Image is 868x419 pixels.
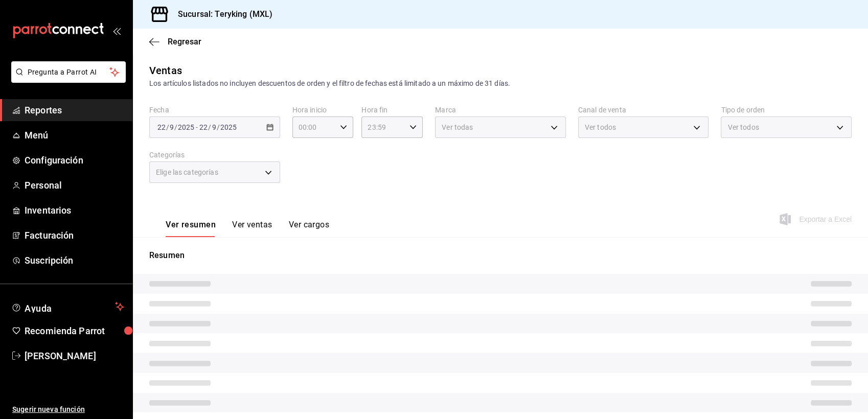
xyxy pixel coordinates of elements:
[25,324,124,338] span: Recomienda Parrot
[25,253,124,267] span: Suscripción
[199,123,208,131] input: --
[177,123,195,131] input: ----
[727,122,759,132] span: Ver todos
[292,106,354,113] label: Hora inicio
[289,220,330,237] button: Ver cargos
[25,178,124,192] span: Personal
[196,123,198,131] span: -
[578,106,709,113] label: Canal de venta
[149,249,852,262] p: Resumen
[156,167,218,177] span: Elige las categorías
[169,123,174,131] input: --
[149,37,201,46] button: Regresar
[25,203,124,217] span: Inventarios
[25,228,124,242] span: Facturación
[166,220,216,237] button: Ver resumen
[168,37,201,46] span: Regresar
[208,123,211,131] span: /
[149,63,182,78] div: Ventas
[212,123,217,131] input: --
[25,153,124,167] span: Configuración
[442,122,473,132] span: Ver todas
[7,74,126,85] a: Pregunta a Parrot AI
[25,349,124,363] span: [PERSON_NAME]
[28,67,110,78] span: Pregunta a Parrot AI
[166,220,329,237] div: navigation tabs
[217,123,220,131] span: /
[157,123,166,131] input: --
[361,106,423,113] label: Hora fin
[149,106,280,113] label: Fecha
[112,27,121,35] button: open_drawer_menu
[12,404,124,415] span: Sugerir nueva función
[220,123,237,131] input: ----
[721,106,852,113] label: Tipo de orden
[25,103,124,117] span: Reportes
[166,123,169,131] span: /
[170,8,272,20] h3: Sucursal: Teryking (MXL)
[25,128,124,142] span: Menú
[435,106,566,113] label: Marca
[149,151,280,158] label: Categorías
[11,61,126,83] button: Pregunta a Parrot AI
[25,300,111,313] span: Ayuda
[174,123,177,131] span: /
[149,78,852,89] div: Los artículos listados no incluyen descuentos de orden y el filtro de fechas está limitado a un m...
[232,220,272,237] button: Ver ventas
[585,122,616,132] span: Ver todos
